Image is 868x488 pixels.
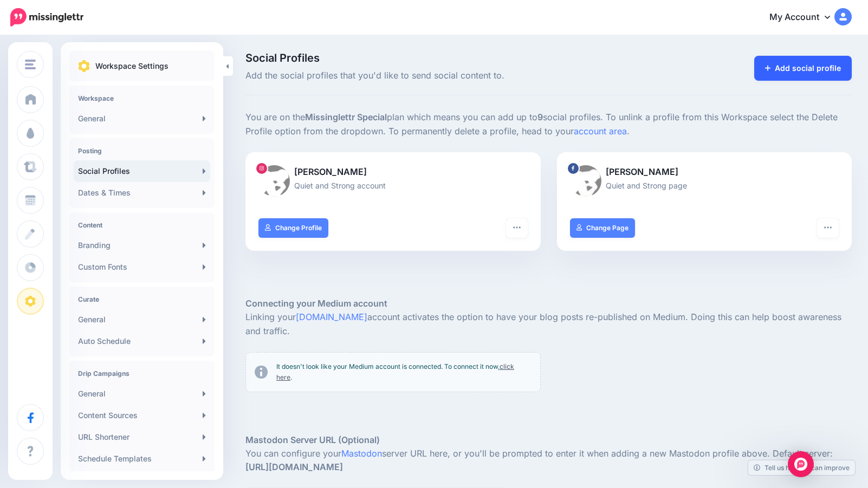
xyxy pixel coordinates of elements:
img: info-circle-grey.png [255,366,268,379]
a: Content Sources [74,405,210,426]
h4: Drip Campaigns [78,369,206,378]
b: 9 [537,112,543,122]
img: 21372286_175736852972976_2435049704380170240_a-bsa139783.jpg [258,165,290,197]
img: menu.png [25,60,36,69]
b: Missinglettr Special [305,112,387,122]
div: Open Intercom Messenger [788,451,814,477]
h4: Posting [78,147,206,155]
p: Linking your account activates the option to have your blog posts re-published on Medium. Doing t... [245,310,852,339]
a: General [74,108,210,129]
a: Tell us how we can improve [748,460,855,475]
a: General [74,383,210,405]
a: My Account [759,4,852,31]
p: [PERSON_NAME] [258,165,528,179]
p: Quiet and Strong account [258,179,528,192]
img: settings.png [78,60,90,72]
h4: Curate [78,295,206,303]
p: Workspace Settings [95,60,169,73]
span: Add the social profiles that you'd like to send social content to. [245,69,644,83]
p: You can configure your server URL here, or you'll be prompted to enter it when adding a new Masto... [245,447,852,475]
a: Change Profile [258,218,328,238]
a: Mastodon [341,448,382,459]
h5: Connecting your Medium account [245,297,852,310]
a: Change Page [570,218,636,238]
img: 348433183_800591774617912_4640885247652074391_n-bsa139782.jpg [570,165,601,197]
p: [PERSON_NAME] [570,165,839,179]
a: URL Shortener [74,426,210,448]
h5: Mastodon Server URL (Optional) [245,433,852,447]
a: account area [574,126,627,136]
a: Dates & Times [74,182,210,204]
img: Missinglettr [10,8,83,27]
strong: [URL][DOMAIN_NAME] [245,461,343,472]
a: Add social profile [754,56,852,81]
a: Branding [74,235,210,256]
a: Social Profiles [74,160,210,182]
p: You are on the plan which means you can add up to social profiles. To unlink a profile from this ... [245,110,852,139]
a: Schedule Templates [74,448,210,470]
span: Social Profiles [245,53,644,63]
p: Quiet and Strong page [570,179,839,192]
p: It doesn't look like your Medium account is connected. To connect it now, . [276,361,532,383]
a: Auto Schedule [74,330,210,352]
a: Custom Fonts [74,256,210,278]
h4: Content [78,221,206,229]
a: click here [276,362,514,381]
a: [DOMAIN_NAME] [296,311,367,322]
h4: Workspace [78,94,206,102]
a: General [74,309,210,330]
